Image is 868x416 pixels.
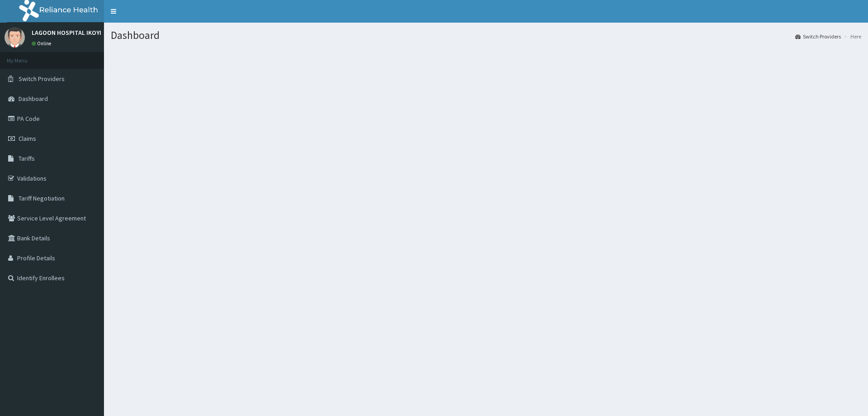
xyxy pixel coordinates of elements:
[842,33,861,40] li: Here
[5,27,25,48] img: User Image
[19,154,35,163] span: Tariffs
[19,75,65,83] span: Switch Providers
[19,194,65,202] span: Tariff Negotiation
[32,29,101,36] p: LAGOON HOSPITAL IKOYI
[32,40,53,47] a: Online
[19,134,36,143] span: Claims
[19,95,48,103] span: Dashboard
[111,29,861,41] h1: Dashboard
[795,33,841,40] a: Switch Providers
